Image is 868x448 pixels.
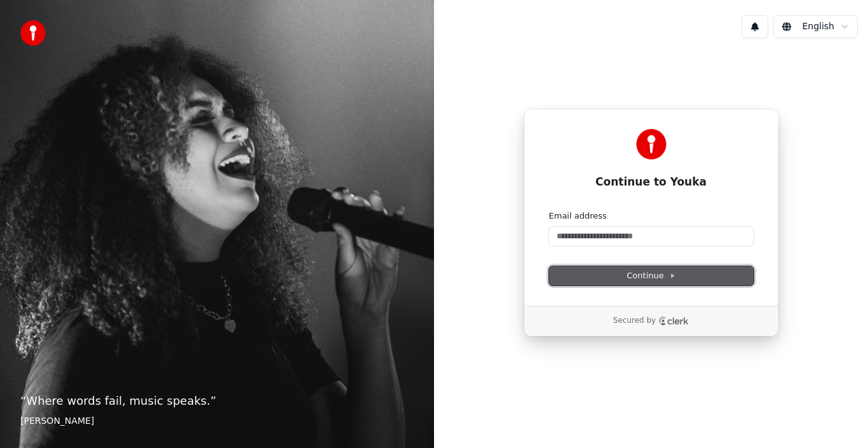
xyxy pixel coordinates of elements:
[636,129,667,160] img: Youka
[627,270,675,282] span: Continue
[658,316,689,325] a: Clerk logo
[20,20,46,46] img: youka
[613,316,656,326] p: Secured by
[20,415,414,428] footer: [PERSON_NAME]
[549,266,754,285] button: Continue
[20,392,414,410] p: “ Where words fail, music speaks. ”
[549,175,754,190] h1: Continue to Youka
[549,210,607,222] label: Email address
